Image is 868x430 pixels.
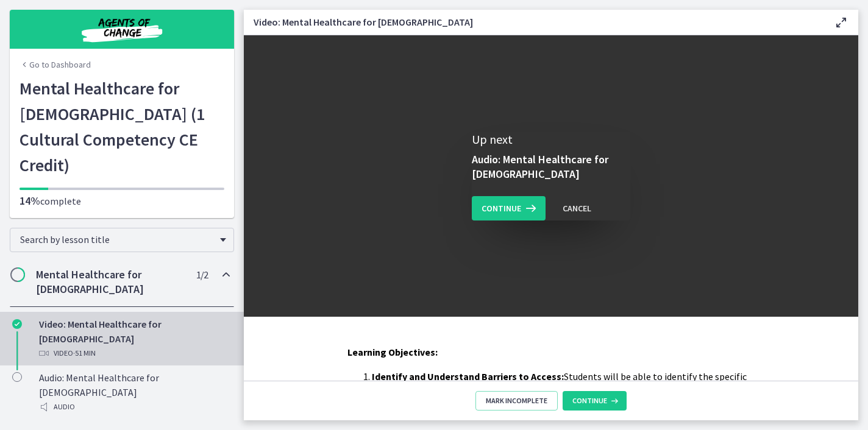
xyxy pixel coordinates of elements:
[196,267,208,282] span: 1 / 2
[482,201,521,216] span: Continue
[372,369,755,428] li: Students will be able to identify the specific cultural, linguistic, and systemic barriers that i...
[472,152,630,182] h3: Audio: Mental Healthcare for [DEMOGRAPHIC_DATA]
[553,196,601,220] button: Cancel
[20,233,214,245] span: Search by lesson title
[39,370,229,414] div: Audio: Mental Healthcare for [DEMOGRAPHIC_DATA]
[372,370,564,382] strong: Identify and Understand Barriers to Access:
[36,267,185,297] h2: Mental Healthcare for [DEMOGRAPHIC_DATA]
[563,391,627,411] button: Continue
[39,400,229,414] div: Audio
[475,391,558,411] button: Mark Incomplete
[20,194,224,208] p: complete
[486,396,547,406] span: Mark Incomplete
[10,228,234,252] div: Search by lesson title
[20,194,40,208] span: 14%
[254,15,814,29] h3: Video: Mental Healthcare for [DEMOGRAPHIC_DATA]
[39,346,229,361] div: Video
[20,76,224,178] h1: Mental Healthcare for [DEMOGRAPHIC_DATA] (1 Cultural Competency CE Credit)
[472,132,630,147] p: Up next
[347,346,438,358] span: Learning Objectives:
[563,201,591,216] div: Cancel
[20,58,91,71] a: Go to Dashboard
[472,196,546,220] button: Continue
[73,346,96,361] span: · 51 min
[12,319,22,329] i: Completed
[572,396,607,406] span: Continue
[39,317,229,361] div: Video: Mental Healthcare for [DEMOGRAPHIC_DATA]
[49,15,195,44] img: Agents of Change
